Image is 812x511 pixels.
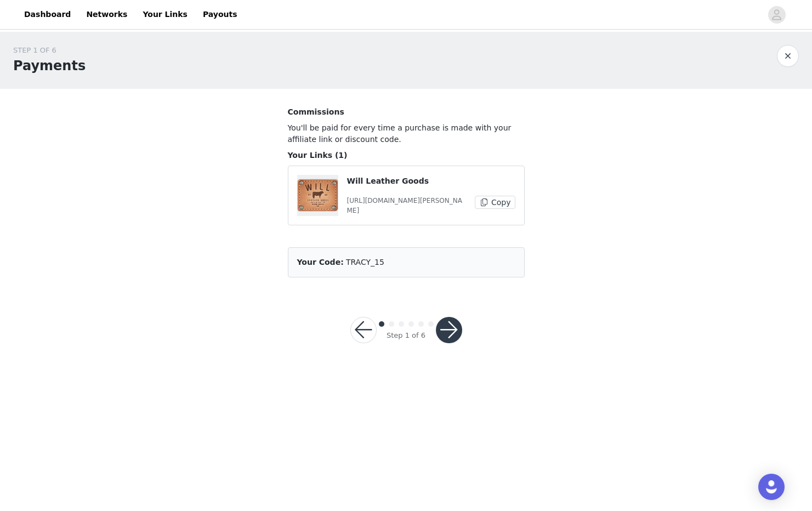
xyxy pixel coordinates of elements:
[196,2,244,27] a: Payouts
[136,2,194,27] a: Your Links
[288,122,525,145] p: You'll be paid for every time a purchase is made with your affiliate link or discount code.
[18,2,77,27] a: Dashboard
[346,258,384,266] span: TRACY_15
[13,56,86,76] h1: Payments
[288,106,525,118] p: Commissions
[347,175,515,187] p: Will Leather Goods
[13,45,86,56] div: STEP 1 OF 6
[347,196,467,215] p: [URL][DOMAIN_NAME][PERSON_NAME]
[297,179,338,212] img: Will Leather Goods
[771,6,782,24] div: avatar
[475,196,515,209] button: Copy
[80,2,134,27] a: Networks
[288,150,525,161] h2: Your Links (1)
[297,258,344,266] span: Your Code:
[387,330,425,341] div: Step 1 of 6
[758,474,785,500] div: Open Intercom Messenger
